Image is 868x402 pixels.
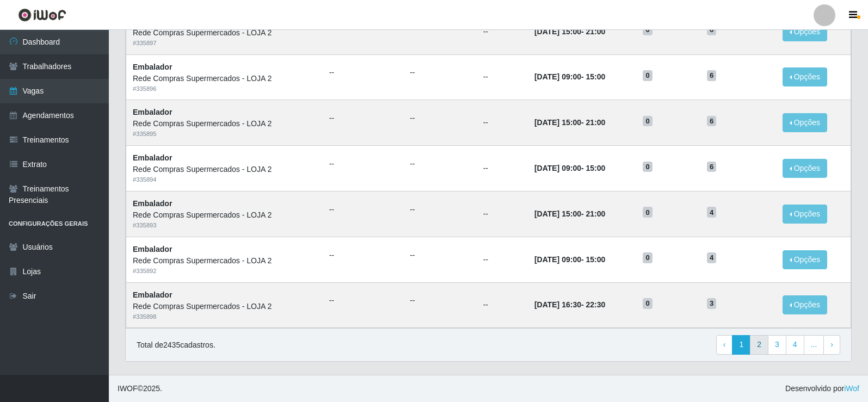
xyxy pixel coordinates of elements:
[477,237,528,282] td: --
[643,70,652,81] span: 0
[707,70,717,81] span: 6
[133,221,316,230] div: # 335893
[410,67,470,78] ul: --
[716,335,733,355] a: Previous
[133,209,316,221] div: Rede Compras Supermercados - LOJA 2
[133,164,316,175] div: Rede Compras Supermercados - LOJA 2
[410,113,470,124] ul: --
[133,175,316,184] div: # 335894
[534,300,581,309] time: [DATE] 16:30
[410,295,470,306] ul: --
[133,27,316,39] div: Rede Compras Supermercados - LOJA 2
[118,383,162,394] span: © 2025 .
[133,73,316,84] div: Rede Compras Supermercados - LOJA 2
[534,118,581,127] time: [DATE] 15:00
[785,383,859,394] span: Desenvolvido por
[137,339,216,351] p: Total de 2435 cadastros.
[783,159,827,178] button: Opções
[723,340,726,349] span: ‹
[534,118,605,127] strong: -
[477,191,528,237] td: --
[707,24,717,35] span: 6
[783,250,827,269] button: Opções
[534,27,581,36] time: [DATE] 15:00
[410,204,470,215] ul: --
[534,27,605,36] strong: -
[716,335,840,355] nav: pagination
[477,54,528,100] td: --
[534,164,581,172] time: [DATE] 09:00
[329,113,397,124] ul: --
[133,129,316,139] div: # 335895
[643,24,652,35] span: 0
[133,267,316,276] div: # 335892
[477,9,528,54] td: --
[732,335,750,355] a: 1
[477,100,528,146] td: --
[643,298,652,309] span: 0
[783,22,827,41] button: Opções
[133,63,172,71] strong: Embalador
[118,384,138,393] span: IWOF
[586,118,606,127] time: 21:00
[534,209,581,218] time: [DATE] 15:00
[804,335,824,355] a: ...
[586,72,606,81] time: 15:00
[643,252,652,263] span: 0
[133,245,172,253] strong: Embalador
[768,335,786,355] a: 3
[133,118,316,129] div: Rede Compras Supermercados - LOJA 2
[786,335,804,355] a: 4
[133,290,172,299] strong: Embalador
[133,108,172,116] strong: Embalador
[477,282,528,328] td: --
[586,209,606,218] time: 21:00
[586,255,606,264] time: 15:00
[329,250,397,261] ul: --
[329,204,397,215] ul: --
[643,116,652,127] span: 0
[133,255,316,267] div: Rede Compras Supermercados - LOJA 2
[534,255,581,264] time: [DATE] 09:00
[707,298,717,309] span: 3
[18,8,66,22] img: CoreUI Logo
[586,300,606,309] time: 22:30
[329,158,397,170] ul: --
[783,113,827,132] button: Opções
[410,250,470,261] ul: --
[133,84,316,94] div: # 335896
[707,162,717,172] span: 6
[823,335,840,355] a: Next
[783,67,827,86] button: Opções
[844,384,859,393] a: iWof
[643,162,652,172] span: 0
[133,153,172,162] strong: Embalador
[783,205,827,224] button: Opções
[133,312,316,321] div: # 335898
[534,72,581,81] time: [DATE] 09:00
[534,72,605,81] strong: -
[586,27,606,36] time: 21:00
[133,301,316,312] div: Rede Compras Supermercados - LOJA 2
[586,164,606,172] time: 15:00
[410,158,470,170] ul: --
[534,300,605,309] strong: -
[830,340,833,349] span: ›
[329,295,397,306] ul: --
[534,255,605,264] strong: -
[133,39,316,48] div: # 335897
[133,199,172,208] strong: Embalador
[707,252,717,263] span: 4
[329,67,397,78] ul: --
[477,146,528,191] td: --
[534,209,605,218] strong: -
[750,335,768,355] a: 2
[707,207,717,218] span: 4
[534,164,605,172] strong: -
[783,295,827,314] button: Opções
[707,116,717,127] span: 6
[643,207,652,218] span: 0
